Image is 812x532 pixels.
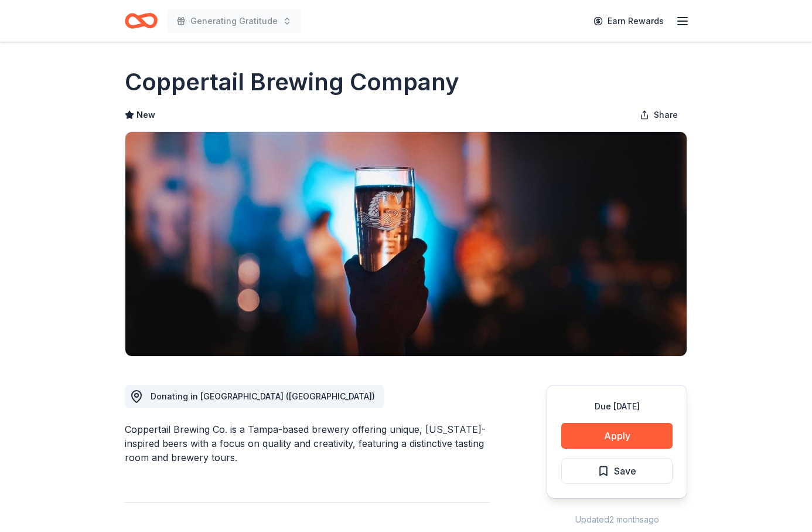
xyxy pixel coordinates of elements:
[137,108,155,122] span: New
[125,7,158,35] a: Home
[561,399,673,414] div: Due [DATE]
[151,391,375,401] span: Donating in [GEOGRAPHIC_DATA] ([GEOGRAPHIC_DATA])
[125,422,490,465] div: Coppertail Brewing Co. is a Tampa-based brewery offering unique, [US_STATE]-inspired beers with a...
[561,423,673,449] button: Apply
[561,458,673,484] button: Save
[547,513,687,527] div: Updated 2 months ago
[125,66,459,99] h1: Coppertail Brewing Company
[630,103,687,127] button: Share
[614,463,636,479] span: Save
[190,14,278,28] span: Generating Gratitude
[654,108,678,122] span: Share
[167,9,301,33] button: Generating Gratitude
[586,11,671,32] a: Earn Rewards
[125,132,687,356] img: Image for Coppertail Brewing Company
